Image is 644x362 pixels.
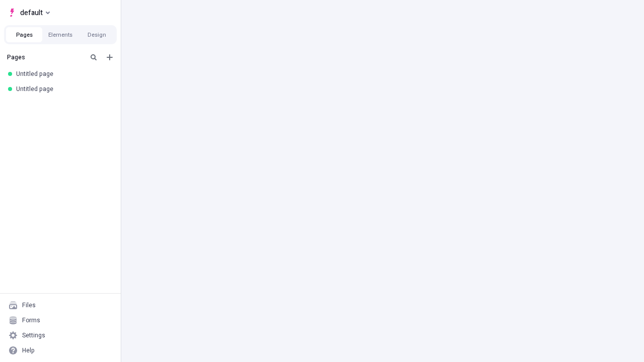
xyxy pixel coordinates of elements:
[104,51,116,63] button: Add new
[20,7,43,19] span: default
[4,5,54,20] button: Select site
[22,331,45,339] div: Settings
[16,85,109,93] div: Untitled page
[16,70,109,78] div: Untitled page
[7,53,84,61] div: Pages
[22,301,36,309] div: Files
[22,316,40,324] div: Forms
[42,27,78,42] button: Elements
[6,27,42,42] button: Pages
[78,27,115,42] button: Design
[22,346,35,354] div: Help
